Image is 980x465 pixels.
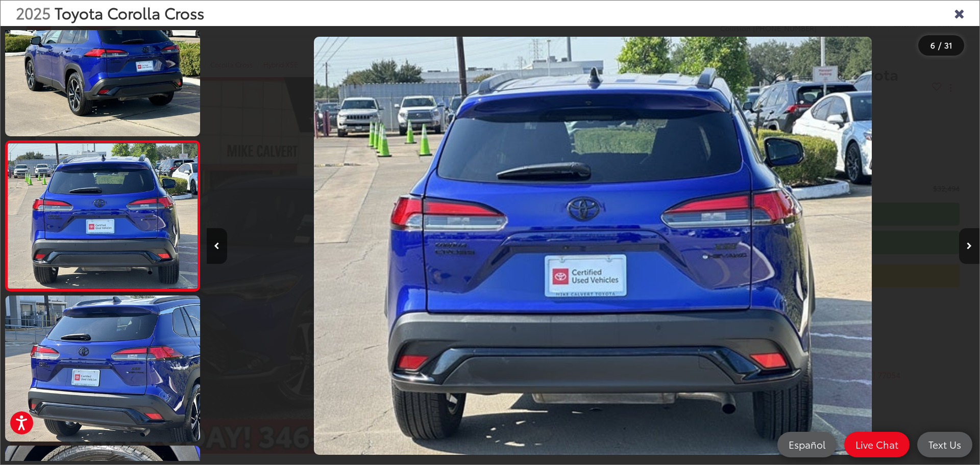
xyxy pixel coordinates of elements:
[917,432,972,457] a: Text Us
[3,294,202,443] img: 2025 Toyota Corolla Cross Hybrid XSE
[844,432,910,457] a: Live Chat
[6,143,199,288] img: 2025 Toyota Corolla Cross Hybrid XSE
[55,2,204,23] span: Toyota Corolla Cross
[207,37,979,455] div: 2025 Toyota Corolla Cross Hybrid XSE 5
[777,432,837,457] a: Español
[207,228,227,264] button: Previous image
[923,438,966,451] span: Text Us
[783,438,830,451] span: Español
[954,6,964,19] i: Close gallery
[937,42,942,49] span: /
[850,438,903,451] span: Live Chat
[930,39,935,51] span: 6
[944,39,952,51] span: 31
[314,37,872,455] img: 2025 Toyota Corolla Cross Hybrid XSE
[16,2,51,23] span: 2025
[959,228,979,264] button: Next image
